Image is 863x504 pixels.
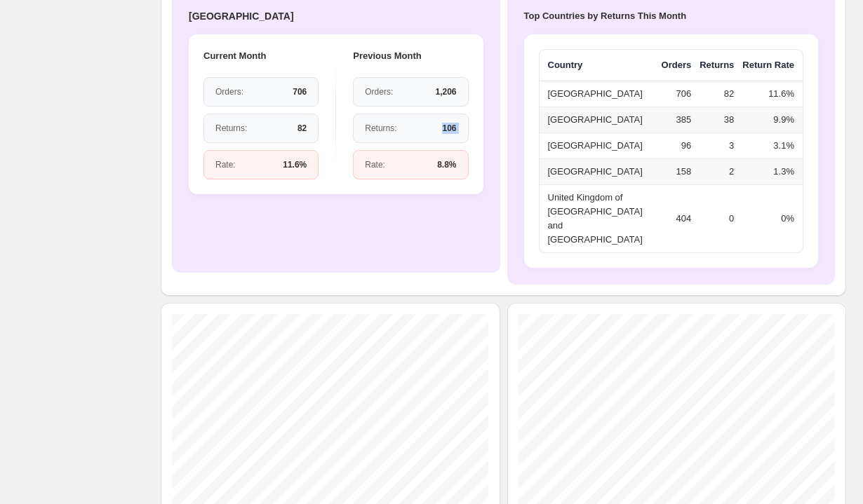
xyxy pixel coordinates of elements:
[657,184,696,252] td: 404
[540,81,657,107] th: [GEOGRAPHIC_DATA]
[657,132,696,158] td: 96
[657,158,696,184] td: 158
[695,132,738,158] td: 3
[540,107,657,132] th: [GEOGRAPHIC_DATA]
[540,132,657,158] th: [GEOGRAPHIC_DATA]
[353,49,468,63] h2: Previous Month
[435,86,456,97] span: 1,206
[203,49,319,63] h2: Current Month
[695,158,738,184] td: 2
[215,123,247,134] span: Returns :
[738,132,803,158] td: 3.1%
[540,158,657,184] th: [GEOGRAPHIC_DATA]
[365,123,396,134] span: Returns :
[437,159,456,170] span: 8.8%
[215,86,243,97] span: Orders :
[189,9,294,23] h3: [GEOGRAPHIC_DATA]
[738,158,803,184] td: 1.3%
[215,159,236,170] span: Rate :
[548,60,583,70] span: Country
[742,60,794,70] span: Return Rate
[365,159,385,170] span: Rate :
[657,81,696,107] td: 706
[524,9,819,23] h2: Top Countries by Returns This Month
[365,86,393,97] span: Orders :
[442,123,456,134] span: 106
[738,107,803,132] td: 9.9%
[283,159,307,170] span: 11.6%
[700,60,734,70] span: Returns
[695,107,738,132] td: 38
[738,184,803,252] td: 0%
[695,184,738,252] td: 0
[297,123,307,134] span: 82
[293,86,307,97] span: 706
[657,107,696,132] td: 385
[738,81,803,107] td: 11.6%
[540,184,657,252] th: United Kingdom of [GEOGRAPHIC_DATA] and [GEOGRAPHIC_DATA]
[662,60,692,70] span: Orders
[695,81,738,107] td: 82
